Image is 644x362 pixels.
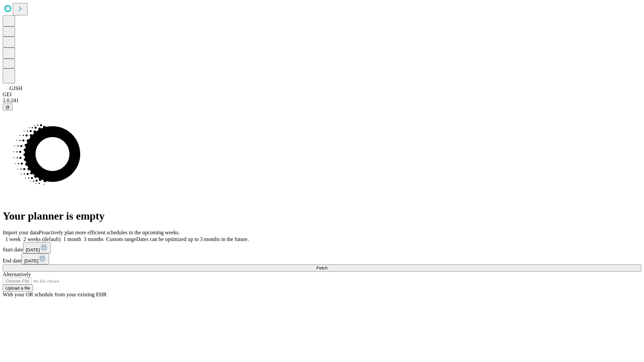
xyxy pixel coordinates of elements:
button: Upload a file [3,285,33,292]
div: GEI [3,92,641,98]
div: Start date [3,242,641,253]
span: GJSH [9,85,22,91]
span: Custom range [106,236,136,242]
button: [DATE] [21,253,49,264]
span: @ [5,105,10,110]
span: [DATE] [26,247,40,252]
div: 2.0.241 [3,98,641,104]
span: 1 week [5,236,21,242]
button: [DATE] [23,242,51,253]
span: Fetch [316,265,327,270]
span: 2 weeks (default) [23,236,61,242]
span: Proactively plan more efficient schedules in the upcoming weeks. [39,230,180,235]
span: Alternatively [3,271,31,277]
span: Import your data [3,230,39,235]
h1: Your planner is empty [3,210,641,222]
span: 3 months [84,236,104,242]
button: Fetch [3,264,641,271]
button: @ [3,104,13,111]
span: [DATE] [24,258,38,263]
span: 1 month [63,236,81,242]
div: End date [3,253,641,264]
span: With your OR schedule from your existing EHR [3,292,107,297]
span: Dates can be optimized up to 3 months in the future. [136,236,249,242]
